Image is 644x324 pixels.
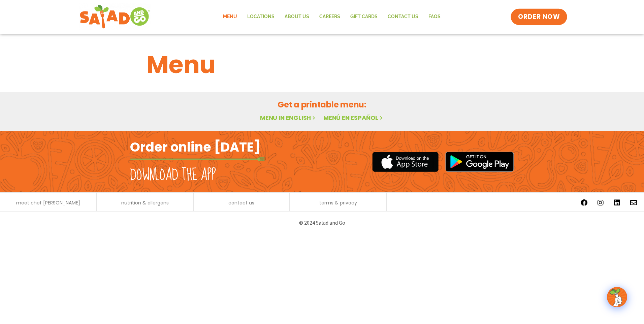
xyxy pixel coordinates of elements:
[323,114,384,122] a: Menú en español
[16,200,80,205] a: meet chef [PERSON_NAME]
[314,9,345,25] a: Careers
[228,200,254,205] a: contact us
[130,166,216,185] h2: Download the app
[260,114,317,122] a: Menu in English
[345,9,383,25] a: GIFT CARDS
[218,9,446,25] nav: Menu
[147,99,497,110] h2: Get a printable menu:
[608,288,626,306] img: wpChatIcon
[242,9,280,25] a: Locations
[518,12,560,21] span: ORDER NOW
[372,151,439,173] img: appstore
[383,9,423,25] a: Contact Us
[79,3,151,30] img: new-SAG-logo-768×292
[445,152,514,172] img: google_play
[130,139,260,155] h2: Order online [DATE]
[319,200,357,205] a: terms & privacy
[121,200,169,205] a: nutrition & allergens
[147,46,497,83] h1: Menu
[280,9,314,25] a: About Us
[130,157,265,161] img: fork
[423,9,446,25] a: FAQs
[133,218,511,227] p: © 2024 Salad and Go
[511,9,567,25] a: ORDER NOW
[218,9,242,25] a: Menu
